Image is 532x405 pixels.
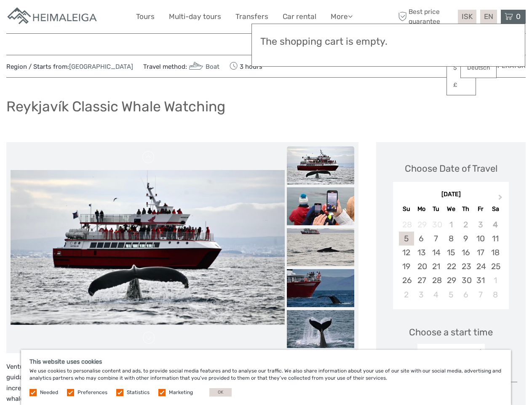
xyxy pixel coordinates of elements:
[287,269,354,307] img: 15ba41c5c221472397c0596014bbb5b0_slider_thumbnail.jpeg
[429,203,444,215] div: Tu
[414,288,429,302] div: Choose Monday, November 3rd, 2025
[11,170,285,324] img: 7aee5af0ef2b436ab03a672e54ff506b_main_slider.jpeg
[444,218,458,232] div: Not available Wednesday, October 1st, 2025
[69,63,133,70] a: [GEOGRAPHIC_DATA]
[405,162,497,175] div: Choose Date of Travel
[414,259,429,273] div: Choose Monday, October 20th, 2025
[458,273,473,287] div: Choose Thursday, October 30th, 2025
[287,310,354,348] img: 5014699b04624522a2903aa98f2f6c9d_slider_thumbnail.jpeg
[444,259,458,273] div: Choose Wednesday, October 22nd, 2025
[97,13,107,23] button: Open LiveChat chat widget
[287,146,354,184] img: 7aee5af0ef2b436ab03a672e54ff506b_slider_thumbnail.jpeg
[187,63,219,70] a: Boat
[488,288,503,302] div: Choose Saturday, November 8th, 2025
[444,246,458,259] div: Choose Wednesday, October 15th, 2025
[331,11,353,23] a: More
[230,60,262,72] span: 3 hours
[488,273,503,287] div: Choose Saturday, November 1st, 2025
[78,389,107,396] label: Preferences
[399,203,414,215] div: Su
[169,11,221,23] a: Multi-day tours
[444,232,458,246] div: Choose Wednesday, October 8th, 2025
[21,350,511,405] div: We use cookies to personalise content and ads, to provide social media features and to analyse ou...
[399,259,414,273] div: Choose Sunday, October 19th, 2025
[462,12,473,21] span: ISK
[169,389,193,396] label: Marketing
[399,273,414,287] div: Choose Sunday, October 26th, 2025
[235,11,268,23] a: Transfers
[473,203,488,215] div: Fr
[473,232,488,246] div: Choose Friday, October 10th, 2025
[12,15,95,22] p: We're away right now. Please check back later!
[458,246,473,259] div: Choose Thursday, October 16th, 2025
[473,246,488,259] div: Choose Friday, October 17th, 2025
[127,389,150,396] label: Statistics
[488,232,503,246] div: Choose Saturday, October 11th, 2025
[473,273,488,287] div: Choose Friday, October 31st, 2025
[429,288,444,302] div: Choose Tuesday, November 4th, 2025
[429,246,444,259] div: Choose Tuesday, October 14th, 2025
[480,10,497,24] div: EN
[461,60,496,76] a: Deutsch
[283,11,316,23] a: Car rental
[409,326,493,339] span: Choose a start time
[488,246,503,259] div: Choose Saturday, October 18th, 2025
[414,218,429,232] div: Not available Monday, September 29th, 2025
[414,232,429,246] div: Choose Monday, October 6th, 2025
[414,203,429,215] div: Mo
[488,218,503,232] div: Not available Saturday, October 4th, 2025
[458,232,473,246] div: Choose Thursday, October 9th, 2025
[399,288,414,302] div: Choose Sunday, November 2nd, 2025
[458,259,473,273] div: Choose Thursday, October 23rd, 2025
[396,7,456,26] span: Best price guarantee
[440,348,462,359] div: 09:00
[447,60,476,76] a: $
[488,259,503,273] div: Choose Saturday, October 25th, 2025
[6,62,133,71] span: Region / Starts from:
[429,273,444,287] div: Choose Tuesday, October 28th, 2025
[495,192,508,206] button: Next Month
[473,288,488,302] div: Choose Friday, November 7th, 2025
[473,259,488,273] div: Choose Friday, October 24th, 2025
[287,228,354,266] img: af85db80b42c4fe2897138f33390769b_slider_thumbnail.jpeg
[447,78,476,93] a: £
[40,389,58,396] label: Needed
[143,60,219,72] span: Travel method:
[414,273,429,287] div: Choose Monday, October 27th, 2025
[396,218,506,302] div: month 2025-10
[393,190,509,199] div: [DATE]
[444,273,458,287] div: Choose Wednesday, October 29th, 2025
[444,288,458,302] div: Choose Wednesday, November 5th, 2025
[260,36,516,48] h3: The shopping cart is empty.
[458,218,473,232] div: Not available Thursday, October 2nd, 2025
[458,203,473,215] div: Th
[6,6,99,27] img: Apartments in Reykjavik
[458,288,473,302] div: Choose Thursday, November 6th, 2025
[136,11,155,23] a: Tours
[399,232,414,246] div: Choose Sunday, October 5th, 2025
[414,246,429,259] div: Choose Monday, October 13th, 2025
[209,388,232,397] button: OK
[429,259,444,273] div: Choose Tuesday, October 21st, 2025
[515,12,522,21] span: 0
[429,232,444,246] div: Choose Tuesday, October 7th, 2025
[429,218,444,232] div: Not available Tuesday, September 30th, 2025
[444,203,458,215] div: We
[287,187,354,225] img: a4e4f68229304a8c94a437cd436454c4_slider_thumbnail.jpeg
[399,246,414,259] div: Choose Sunday, October 12th, 2025
[29,358,503,365] h5: This website uses cookies
[488,203,503,215] div: Sa
[6,98,225,115] h1: Reykjavík Classic Whale Watching
[399,218,414,232] div: Not available Sunday, September 28th, 2025
[473,218,488,232] div: Not available Friday, October 3rd, 2025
